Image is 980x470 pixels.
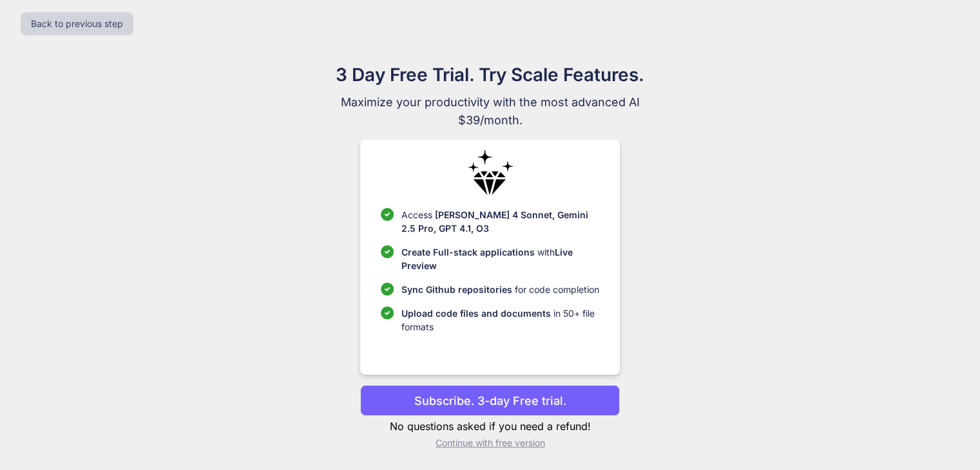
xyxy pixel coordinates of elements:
[401,308,551,319] span: Upload code files and documents
[401,209,588,234] span: [PERSON_NAME] 4 Sonnet, Gemini 2.5 Pro, GPT 4.1, O3
[274,61,707,88] h1: 3 Day Free Trial. Try Scale Features.
[360,385,620,416] button: Subscribe. 3-day Free trial.
[401,306,599,334] p: in 50+ file formats
[381,245,394,258] img: checklist
[21,12,133,35] button: Back to previous step
[401,247,537,258] span: Create Full-stack applications
[401,208,599,235] p: Access
[381,283,394,296] img: checklist
[401,245,599,272] p: with
[360,437,620,449] p: Continue with free version
[414,392,566,409] p: Subscribe. 3-day Free trial.
[381,208,394,221] img: checklist
[360,418,620,434] p: No questions asked if you need a refund!
[274,93,707,111] span: Maximize your productivity with the most advanced AI
[401,283,599,296] p: for code completion
[381,306,394,319] img: checklist
[401,284,512,295] span: Sync Github repositories
[274,111,707,129] span: $39/month.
